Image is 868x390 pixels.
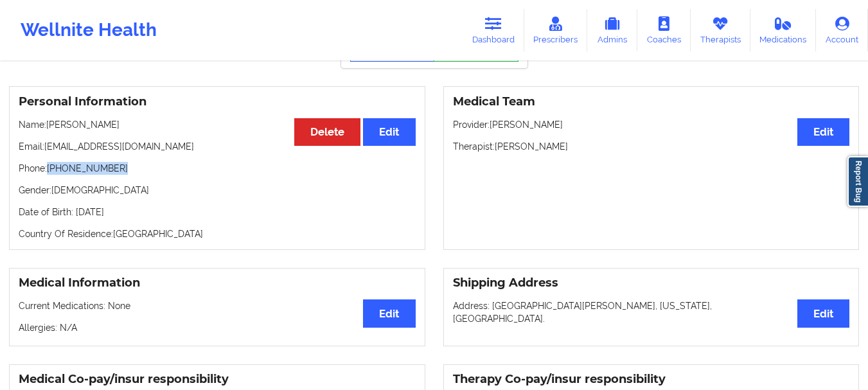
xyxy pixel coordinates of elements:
[19,227,416,240] p: Country Of Residence: [GEOGRAPHIC_DATA]
[363,299,415,327] button: Edit
[816,9,868,51] a: Account
[19,184,416,197] p: Gender: [DEMOGRAPHIC_DATA]
[453,118,850,131] p: Provider: [PERSON_NAME]
[453,276,850,290] h3: Shipping Address
[453,299,850,325] p: Address: [GEOGRAPHIC_DATA][PERSON_NAME], [US_STATE], [GEOGRAPHIC_DATA].
[463,9,524,51] a: Dashboard
[19,206,416,218] p: Date of Birth: [DATE]
[19,372,416,387] h3: Medical Co-pay/insur responsibility
[524,9,588,51] a: Prescribers
[691,9,750,51] a: Therapists
[750,9,817,51] a: Medications
[19,299,416,312] p: Current Medications: None
[587,9,637,51] a: Admins
[637,9,691,51] a: Coaches
[847,156,868,207] a: Report Bug
[19,94,416,109] h3: Personal Information
[19,118,416,131] p: Name: [PERSON_NAME]
[19,140,416,153] p: Email: [EMAIL_ADDRESS][DOMAIN_NAME]
[19,321,416,334] p: Allergies: N/A
[19,276,416,290] h3: Medical Information
[363,118,415,146] button: Edit
[453,94,850,109] h3: Medical Team
[797,299,849,327] button: Edit
[19,162,416,175] p: Phone: [PHONE_NUMBER]
[294,118,360,146] button: Delete
[453,140,850,153] p: Therapist: [PERSON_NAME]
[453,372,850,387] h3: Therapy Co-pay/insur responsibility
[797,118,849,146] button: Edit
